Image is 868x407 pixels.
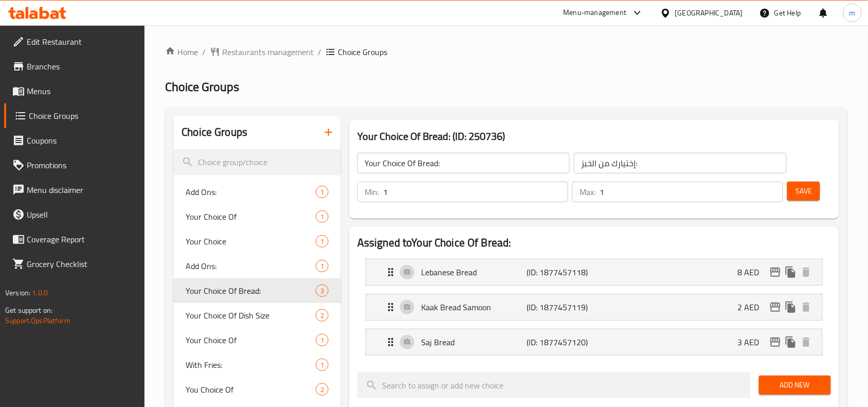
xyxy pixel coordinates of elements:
div: Your Choice Of1 [173,328,341,352]
div: You Choice Of2 [173,377,341,402]
div: [GEOGRAPHIC_DATA] [675,7,743,19]
span: Choice Groups [338,46,387,58]
p: (ID: 1877457118) [527,266,597,278]
a: Edit Restaurant [4,29,145,54]
button: edit [768,299,783,315]
a: Coverage Report [4,227,145,252]
div: Choices [316,210,329,223]
h2: Choice Groups [182,125,247,140]
div: Expand [366,329,822,355]
button: delete [799,299,814,315]
div: Choices [316,359,329,371]
span: 2 [316,385,328,395]
p: Lebanese Bread [421,266,527,278]
span: Version: [5,286,30,299]
span: 1 [316,237,328,246]
p: Saj Bread [421,336,527,348]
input: search [173,149,341,175]
a: Branches [4,54,145,79]
span: Menu disclaimer [27,184,137,196]
a: Restaurants management [210,46,314,58]
span: Promotions [27,159,137,171]
div: Choices [316,334,329,346]
p: Kaak Bread Samoon [421,301,527,313]
p: 8 AED [738,266,768,278]
span: Choice Groups [165,75,239,98]
span: Edit Restaurant [27,36,137,48]
span: Add Ons: [186,260,316,272]
button: delete [799,334,814,350]
span: 1 [316,335,328,345]
button: edit [768,334,783,350]
div: Choices [316,186,329,198]
a: Grocery Checklist [4,252,145,276]
a: Upsell [4,202,145,227]
span: Save [795,185,812,198]
p: Min: [365,186,379,198]
button: Add New [759,376,831,395]
p: (ID: 1877457120) [527,336,597,348]
span: Coupons [27,134,137,147]
span: 1 [316,212,328,222]
span: Add New [767,379,823,392]
span: Grocery Checklist [27,258,137,270]
li: Expand [357,290,831,325]
div: Your Choice Of1 [173,204,341,229]
span: Your Choice Of Dish Size [186,309,316,322]
span: 1 [316,360,328,370]
span: 2 [316,311,328,321]
span: Your Choice Of [186,334,316,346]
span: Add Ons: [186,186,316,198]
p: 2 AED [738,301,768,313]
p: 3 AED [738,336,768,348]
p: (ID: 1877457119) [527,301,597,313]
span: Menus [27,85,137,97]
div: Choices [316,235,329,247]
button: duplicate [783,334,799,350]
a: Promotions [4,153,145,178]
h3: Your Choice Of Bread: (ID: 250736) [357,128,831,145]
button: delete [799,264,814,280]
li: / [202,46,206,58]
div: Expand [366,294,822,320]
span: 1 [316,187,328,197]
span: Your Choice Of Bread: [186,285,316,297]
input: search [357,372,751,398]
span: Restaurants management [222,46,314,58]
div: Choices [316,383,329,396]
span: m [849,7,856,19]
a: Menu disclaimer [4,178,145,202]
button: duplicate [783,299,799,315]
span: 3 [316,286,328,296]
span: Upsell [27,208,137,221]
a: Choice Groups [4,103,145,128]
a: Coupons [4,128,145,153]
span: You Choice Of [186,383,316,396]
div: Menu-management [564,7,627,19]
div: Add Ons:1 [173,254,341,278]
span: Choice Groups [29,110,137,122]
div: Your Choice Of Bread:3 [173,278,341,303]
span: 1 [316,261,328,271]
nav: breadcrumb [165,46,847,58]
span: Get support on: [5,304,52,317]
div: Your Choice Of Dish Size2 [173,303,341,328]
span: 1.0.0 [32,286,48,299]
button: duplicate [783,264,799,280]
span: With Fries: [186,359,316,371]
p: Max: [580,186,595,198]
h2: Assigned to Your Choice Of Bread: [357,235,831,251]
li: Expand [357,255,831,290]
span: Coverage Report [27,233,137,245]
span: Your Choice Of [186,210,316,223]
div: Expand [366,259,822,285]
div: With Fries:1 [173,352,341,377]
span: Branches [27,60,137,73]
button: Save [787,182,820,201]
span: Your Choice [186,235,316,247]
button: edit [768,264,783,280]
a: Home [165,46,198,58]
a: Menus [4,79,145,103]
div: Add Ons:1 [173,180,341,204]
a: Support.OpsPlatform [5,314,70,327]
